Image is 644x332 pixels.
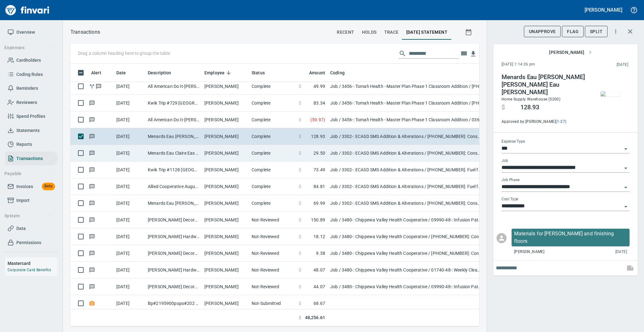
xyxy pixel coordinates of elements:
[89,201,95,205] span: Has messages
[16,183,33,191] span: Invoices
[202,262,249,278] td: [PERSON_NAME]
[16,155,43,163] span: Transactions
[502,159,508,163] label: Job
[502,73,587,96] h4: Menards Eau [PERSON_NAME] [PERSON_NAME] Eau [PERSON_NAME]
[249,278,296,295] td: Not-Reviewed
[609,25,623,38] button: More
[585,26,608,37] button: Split
[5,236,58,250] a: Permissions
[89,151,95,155] span: Has messages
[310,117,325,123] span: ( 59.97 )
[116,69,126,77] span: Date
[549,49,592,56] span: [PERSON_NAME]
[314,83,325,89] span: 49.99
[299,217,301,223] span: $
[145,78,202,95] td: All American Do It-[PERSON_NAME] WI - Cainet Screw
[4,3,51,18] a: Finvari
[249,245,296,262] td: Not-Reviewed
[89,284,95,289] span: Has messages
[314,100,325,106] span: 83.34
[601,91,621,96] img: receipts%2Fmarketjohnson%2F2025-08-15%2FaENCpGv3Xedc9UF5Ondu1zGJsqz2__L6NLFnt9belK4EUuiW6wo_thumb...
[202,178,249,195] td: [PERSON_NAME]
[89,168,95,172] span: Has messages
[406,28,447,36] span: [DATE] Statement
[328,145,485,162] td: Job / 3302-: ECASD SMS Addition & Alterations / [PHONE_NUMBER]: Consumables - Carpentry / 8: Indi...
[623,260,638,276] span: This records your note into the expense. If you would like to send a message to an employee inste...
[5,67,58,82] a: Coding Rules
[202,245,249,262] td: [PERSON_NAME]
[524,26,561,37] button: UnApprove
[114,295,145,312] td: [DATE]
[514,249,544,255] span: [PERSON_NAME]
[330,69,353,77] span: Coding
[249,212,296,228] td: Not-Reviewed
[145,178,202,195] td: Allied Cooperative Augusta [GEOGRAPHIC_DATA]
[5,25,58,39] a: Overview
[148,69,180,77] span: Description
[583,5,624,15] button: [PERSON_NAME]
[145,295,202,312] td: Bp#2195900pops#202 Chippewa Fall WI
[89,84,95,88] span: Split transaction
[204,69,233,77] span: Employee
[615,249,627,255] span: [DATE]
[249,228,296,245] td: Not-Reviewed
[5,193,58,208] a: Import
[91,69,109,77] span: Alert
[249,195,296,212] td: Complete
[145,95,202,112] td: Kwik Trip #729 [GEOGRAPHIC_DATA] [GEOGRAPHIC_DATA]
[202,95,249,112] td: [PERSON_NAME]
[362,28,377,36] span: holds
[311,133,325,140] span: 128.93
[2,42,54,54] button: Expenses
[114,128,145,145] td: [DATE]
[249,162,296,178] td: Complete
[202,195,249,212] td: [PERSON_NAME]
[114,195,145,212] td: [DATE]
[309,69,325,77] span: Amount
[89,218,95,222] span: Has messages
[16,84,38,92] span: Reminders
[202,112,249,128] td: [PERSON_NAME]
[502,104,505,111] span: $
[314,150,325,156] span: 29.50
[469,49,478,59] button: Download Table
[299,117,301,123] span: $
[202,145,249,162] td: [PERSON_NAME]
[299,183,301,190] span: $
[249,295,296,312] td: Not-Submitted
[305,314,325,321] span: 48,256.61
[547,47,594,58] button: [PERSON_NAME]
[114,112,145,128] td: [DATE]
[502,119,587,125] span: Approved by: [PERSON_NAME] ( )
[16,99,37,106] span: Reviewers
[5,180,58,194] a: InvoicesBeta
[89,251,95,255] span: Has messages
[249,145,296,162] td: Complete
[249,262,296,278] td: Not-Reviewed
[330,69,345,77] span: Coding
[5,123,58,138] a: Statements
[114,178,145,195] td: [DATE]
[202,78,249,95] td: [PERSON_NAME]
[299,100,301,106] span: $
[202,278,249,295] td: [PERSON_NAME]
[328,162,485,178] td: Job / 3302-: ECASD SMS Addition & Alterations / [PHONE_NUMBER]: Fuel for General Conditions/CM Eq...
[328,195,485,212] td: Job / 3302-: ECASD SMS Addition & Alterations / [PHONE_NUMBER]: Consumables - Carpentry / 8: Indi...
[557,119,565,124] a: 1-27
[328,95,485,112] td: Job / 3456-: Tomah Health - Master Plan Phase 1 Classroom Addition / [PHONE_NUMBER]: Fuel - Concr...
[299,283,301,290] span: $
[328,212,485,228] td: Job / 3480-: Chippewa Valley Health Cooperative / 09990-48-: Infusion Patch & Paint / 2: Material
[16,71,43,78] span: Coding Rules
[299,300,301,306] span: $
[249,128,296,145] td: Complete
[4,170,52,178] span: Payable
[299,133,301,140] span: $
[42,183,55,190] span: Beta
[384,28,399,36] span: trace
[314,183,325,190] span: 84.81
[585,7,622,13] h5: [PERSON_NAME]
[4,44,52,52] span: Expenses
[249,95,296,112] td: Complete
[299,267,301,273] span: $
[459,49,469,58] button: Choose columns to display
